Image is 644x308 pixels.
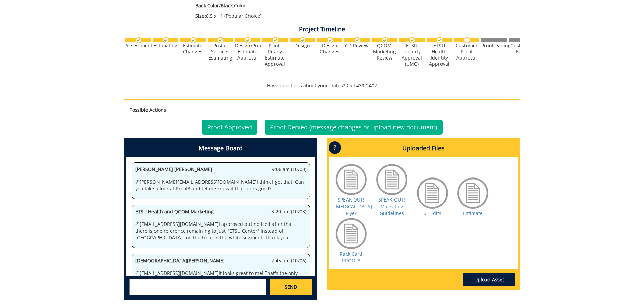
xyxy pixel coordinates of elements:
div: Postal Services Estimating [208,43,233,61]
div: Estimating [153,43,178,49]
div: Proofreading [481,43,507,49]
p: @ [EMAIL_ADDRESS][DOMAIN_NAME] It looks great to me! That's the only other edit I noticed as well... [135,270,306,297]
img: checkmark [272,37,279,43]
div: QCOM Marketing Review [372,43,397,61]
a: Estimate [463,210,483,216]
p: @ [PERSON_NAME][EMAIL_ADDRESS][DOMAIN_NAME] I think I got that! Can you take a look at Proof3 and... [135,179,306,192]
strong: Possible Actions [129,106,166,113]
p: Have questions about your status? Call 439-2402 [124,82,520,89]
span: Back Color/Black: [195,2,234,9]
img: checkmark [163,37,169,43]
img: checkmark [436,37,443,43]
span: [DEMOGRAPHIC_DATA][PERSON_NAME] [135,257,225,264]
img: checkmark [300,37,306,43]
img: checkmark [409,37,415,43]
a: Proof Denied (message changes or upload new document) [265,120,443,135]
div: Print-Ready Estimate Approval [262,43,288,67]
a: Upload Asset [463,273,515,286]
img: checkmark [245,37,251,43]
a: KE Edits [423,210,442,216]
div: Customer Edits [509,43,534,55]
span: 9:06 am (10/03) [272,166,306,173]
span: Size: [195,13,206,19]
span: [PERSON_NAME] [PERSON_NAME] [135,166,212,172]
img: checkmark [327,37,333,43]
img: checkmark [217,37,224,43]
h4: Uploaded Files [329,140,518,157]
img: checkmark [354,37,361,43]
p: 8.5 x 11 (Popular Choice) [195,13,460,19]
div: Estimate Changes [180,43,206,55]
span: 2:45 pm (10/06) [271,257,306,264]
p: Color [195,2,460,9]
img: checkmark [382,37,388,43]
img: checkmark [190,37,196,43]
h4: Project Timeline [124,26,520,33]
span: SEND [285,284,297,290]
textarea: messageToSend [129,279,266,295]
p: @ [EMAIL_ADDRESS][DOMAIN_NAME] I approved but noticed after that there is one reference remaining... [135,221,306,241]
div: ETSU Identity Approval (UMC) [399,43,425,67]
a: Proof Approved [202,120,257,135]
a: SPEAK OUT! [MEDICAL_DATA] Flyer [334,196,372,216]
div: ETSU Health Identity Approval [427,43,452,67]
img: checkmark [135,37,142,43]
span: ETSU Health and QCOM Marketing [135,208,214,215]
div: Design [290,43,315,49]
div: Design/Print Estimate Approval [235,43,260,61]
div: CD Review [344,43,370,49]
img: no [464,37,470,43]
p: ? [329,141,341,154]
div: Assessment [125,43,151,49]
a: SEND [270,279,312,295]
div: Design Changes [317,43,342,55]
span: 3:20 pm (10/03) [271,208,306,215]
a: Rack Card PROOF3 [340,251,362,264]
h4: Message Board [126,140,315,157]
a: SPEAK OUT! Marketing Guidelines [378,196,405,216]
div: Customer Proof Approval [454,43,479,61]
